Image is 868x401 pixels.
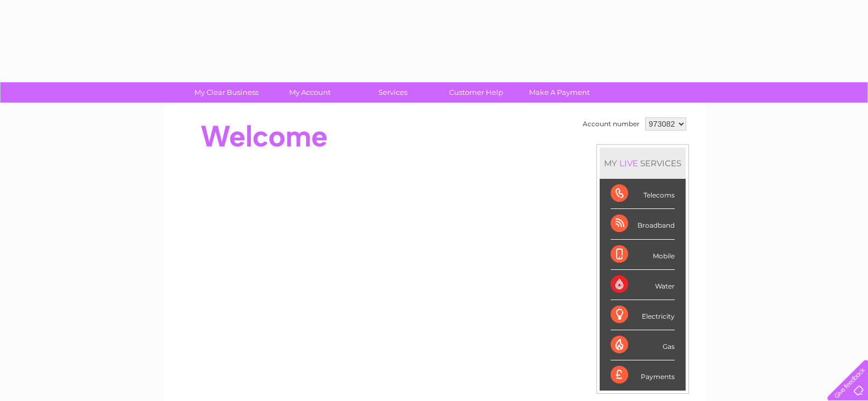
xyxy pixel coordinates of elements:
[514,82,605,103] a: Make A Payment
[348,82,438,103] a: Services
[611,270,675,300] div: Water
[611,240,675,270] div: Mobile
[611,360,675,390] div: Payments
[617,158,640,168] div: LIVE
[580,115,642,133] td: Account number
[600,148,686,179] div: MY SERVICES
[611,300,675,330] div: Electricity
[265,82,355,103] a: My Account
[611,179,675,209] div: Telecoms
[611,330,675,360] div: Gas
[431,82,521,103] a: Customer Help
[181,82,272,103] a: My Clear Business
[611,209,675,239] div: Broadband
